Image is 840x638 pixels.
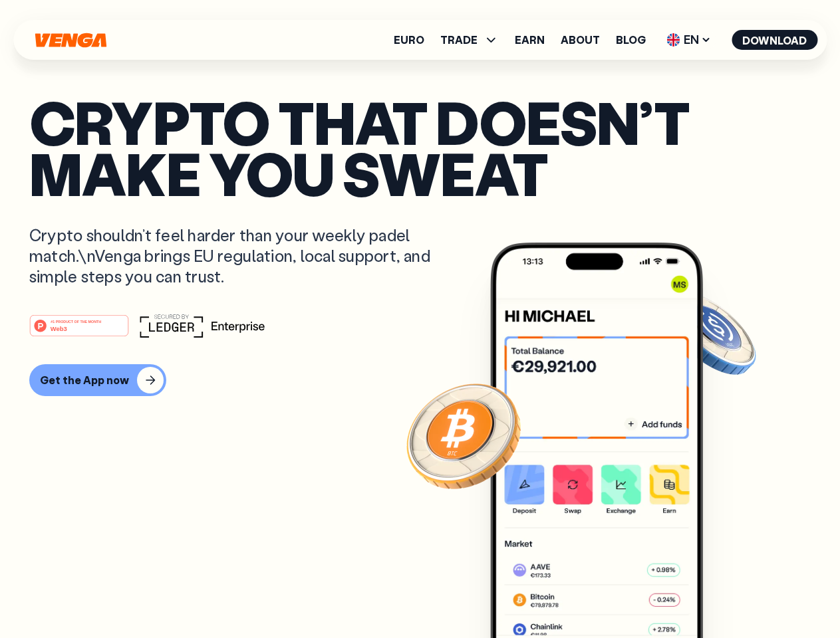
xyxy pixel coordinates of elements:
span: EN [662,29,716,51]
img: Bitcoin [404,375,523,495]
a: Earn [515,35,545,45]
a: About [561,35,600,45]
a: Get the App now [29,364,811,396]
p: Crypto shouldn’t feel harder than your weekly padel match.\nVenga brings EU regulation, local sup... [29,225,450,287]
a: Blog [616,35,646,45]
img: flag-uk [666,33,680,47]
button: Get the App now [29,364,166,396]
span: TRADE [440,32,499,48]
a: #1 PRODUCT OF THE MONTHWeb3 [29,322,129,340]
tspan: #1 PRODUCT OF THE MONTH [51,319,101,323]
svg: Home [33,33,108,48]
p: Crypto that doesn’t make you sweat [29,96,811,198]
div: Get the App now [40,373,129,387]
button: Download [732,30,817,50]
span: TRADE [440,35,478,45]
tspan: Web3 [51,324,67,332]
a: Euro [394,35,424,45]
img: USDC coin [663,286,759,381]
